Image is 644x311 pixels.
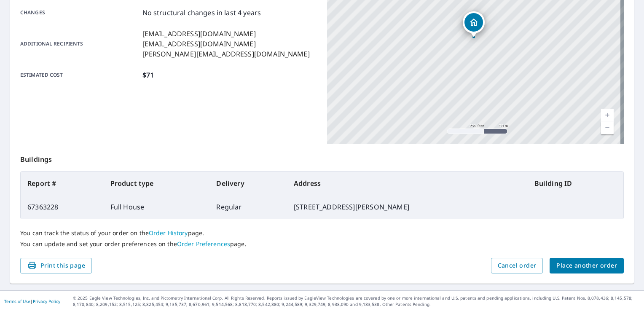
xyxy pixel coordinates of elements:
[142,49,310,59] p: [PERSON_NAME][EMAIL_ADDRESS][DOMAIN_NAME]
[4,298,30,304] a: Terms of Use
[142,70,154,80] p: $71
[528,172,623,195] th: Building ID
[104,195,210,219] td: Full House
[20,229,624,237] p: You can track the status of your order on the page.
[498,260,537,271] span: Cancel order
[142,29,310,39] p: [EMAIL_ADDRESS][DOMAIN_NAME]
[20,29,139,59] p: Additional recipients
[20,258,92,273] button: Print this page
[20,70,139,80] p: Estimated cost
[149,229,188,237] a: Order History
[287,195,528,219] td: [STREET_ADDRESS][PERSON_NAME]
[177,240,230,248] a: Order Preferences
[20,144,624,171] p: Buildings
[142,8,261,18] p: No structural changes in last 4 years
[491,258,543,273] button: Cancel order
[287,172,528,195] th: Address
[209,195,287,219] td: Regular
[21,195,104,219] td: 67363228
[20,8,139,18] p: Changes
[4,299,60,304] p: |
[104,172,210,195] th: Product type
[20,240,624,248] p: You can update and set your order preferences on the page.
[27,260,85,271] span: Print this page
[601,109,614,121] a: Current Level 17, Zoom In
[33,298,60,304] a: Privacy Policy
[463,11,485,38] div: Dropped pin, building 1, Residential property, 12 Gibson St Jamestown, PA 16134
[556,260,617,271] span: Place another order
[21,172,104,195] th: Report #
[601,121,614,134] a: Current Level 17, Zoom Out
[550,258,624,273] button: Place another order
[73,295,640,308] p: © 2025 Eagle View Technologies, Inc. and Pictometry International Corp. All Rights Reserved. Repo...
[142,39,310,49] p: [EMAIL_ADDRESS][DOMAIN_NAME]
[209,172,287,195] th: Delivery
